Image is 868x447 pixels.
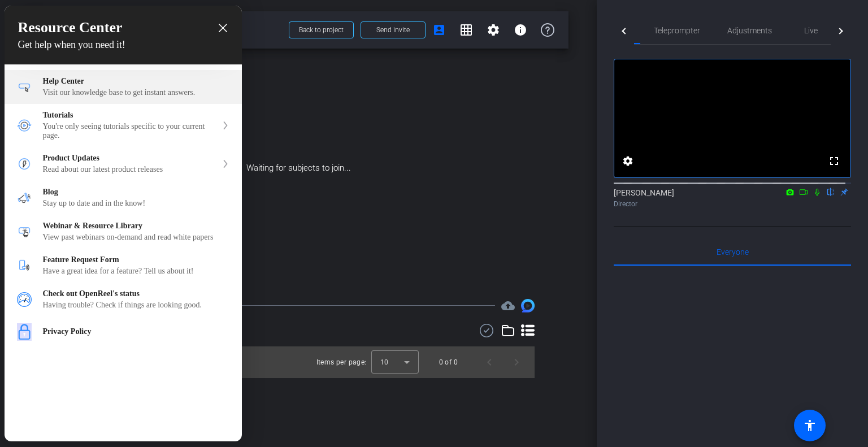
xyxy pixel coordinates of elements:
div: Blog [43,188,229,197]
div: Read about our latest product releases [43,165,217,174]
svg: expand [222,160,229,168]
div: Stay up to date and in the know! [43,199,229,208]
div: Check out OpenReel's status [43,289,229,298]
img: module icon [17,292,32,307]
div: Visit our knowledge base to get instant answers. [43,88,229,97]
div: Product Updates [5,147,242,181]
div: Product Updates [43,154,217,163]
div: Help Center [43,77,229,86]
div: Having trouble? Check if things are looking good. [43,301,229,310]
div: Resource center home modules [5,64,242,348]
div: Privacy Policy [5,316,242,348]
div: Tutorials [43,111,217,120]
div: You're only seeing tutorials specific to your current page. [43,122,217,140]
svg: expand [222,121,229,129]
img: module icon [17,224,32,239]
div: Webinar & Resource Library [43,222,229,231]
div: Help Center [5,70,242,104]
img: module icon [17,118,32,133]
div: Tutorials [5,104,242,147]
div: View past webinars on-demand and read white papers [43,233,229,242]
img: module icon [17,80,32,94]
div: Webinar & Resource Library [5,215,242,249]
h4: Get help when you need it! [18,39,228,51]
div: Check out OpenReel's status [5,283,242,316]
div: Feature Request Form [5,249,242,283]
div: Feature Request Form [43,255,229,264]
img: module icon [17,323,32,341]
img: module icon [17,190,32,205]
div: entering resource center home [5,64,242,348]
h3: Resource Center [18,19,228,36]
div: close resource center [218,23,228,33]
img: module icon [17,258,32,273]
div: Privacy Policy [43,327,229,336]
img: module icon [17,157,32,171]
div: Have a great idea for a feature? Tell us about it! [43,267,229,276]
div: Blog [5,181,242,215]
